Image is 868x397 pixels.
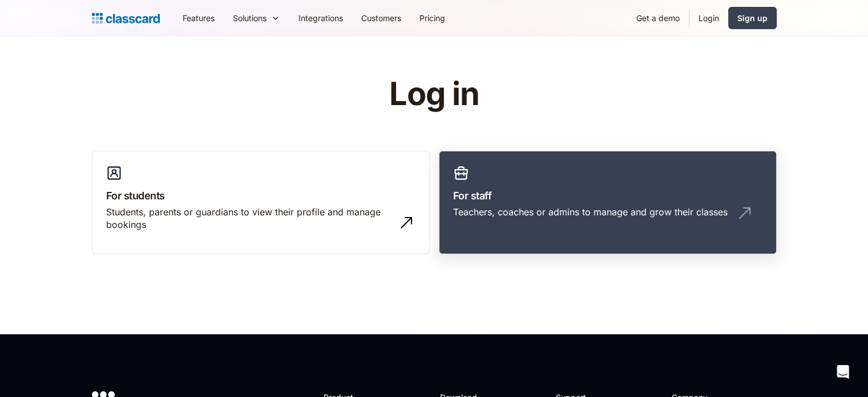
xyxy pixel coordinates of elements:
div: Students, parents or guardians to view their profile and manage bookings [106,206,393,231]
h1: Log in [253,77,615,112]
div: Open Intercom Messenger [829,358,857,386]
a: Pricing [410,5,454,31]
a: For staffTeachers, coaches or admins to manage and grow their classes [439,151,777,255]
div: Teachers, coaches or admins to manage and grow their classes [453,206,728,218]
div: Solutions [224,5,289,31]
div: Solutions [233,12,267,24]
div: Sign up [737,12,768,24]
a: Get a demo [627,5,689,31]
a: home [92,10,160,26]
h3: For students [106,188,415,203]
h3: For staff [453,188,762,203]
a: Integrations [289,5,352,31]
a: Features [173,5,224,31]
a: Customers [352,5,410,31]
a: Login [689,5,728,31]
a: For studentsStudents, parents or guardians to view their profile and manage bookings [92,151,430,255]
a: Sign up [728,7,777,29]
